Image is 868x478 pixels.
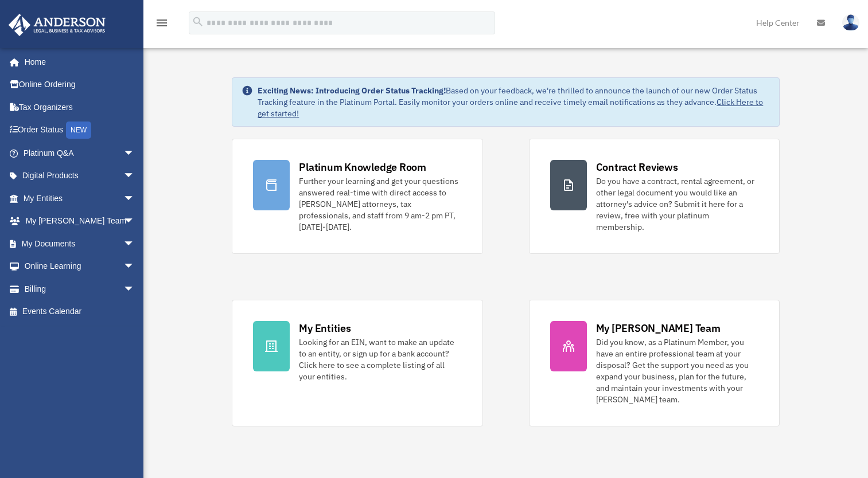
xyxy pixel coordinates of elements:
[155,20,169,30] a: menu
[232,139,482,254] a: Platinum Knowledge Room Further your learning and get your questions answered real-time with dire...
[596,321,721,335] div: My [PERSON_NAME] Team
[8,96,152,119] a: Tax Organizers
[8,255,152,278] a: Online Learningarrow_drop_down
[258,85,769,119] div: Based on your feedback, we're thrilled to announce the launch of our new Order Status Tracking fe...
[66,122,91,139] div: NEW
[299,160,426,174] div: Platinum Knowledge Room
[8,210,152,233] a: My [PERSON_NAME] Teamarrow_drop_down
[258,85,446,96] strong: Exciting News: Introducing Order Status Tracking!
[8,187,152,210] a: My Entitiesarrow_drop_down
[123,255,146,279] span: arrow_drop_down
[8,232,152,255] a: My Documentsarrow_drop_down
[123,277,146,301] span: arrow_drop_down
[123,210,146,233] span: arrow_drop_down
[596,336,758,405] div: Did you know, as a Platinum Member, you have an entire professional team at your disposal? Get th...
[5,14,109,36] img: Anderson Advisors Platinum Portal
[8,119,152,142] a: Order StatusNEW
[8,277,152,300] a: Billingarrow_drop_down
[299,336,461,382] div: Looking for an EIN, want to make an update to an entity, or sign up for a bank account? Click her...
[8,300,152,323] a: Events Calendar
[192,15,204,28] i: search
[8,73,152,96] a: Online Ordering
[596,160,678,174] div: Contract Reviews
[8,50,146,73] a: Home
[258,97,763,119] a: Click Here to get started!
[299,175,461,233] div: Further your learning and get your questions answered real-time with direct access to [PERSON_NAM...
[8,164,152,187] a: Digital Productsarrow_drop_down
[842,14,859,31] img: User Pic
[8,142,152,164] a: Platinum Q&Aarrow_drop_down
[529,139,780,254] a: Contract Reviews Do you have a contract, rental agreement, or other legal document you would like...
[299,321,351,335] div: My Entities
[529,300,780,426] a: My [PERSON_NAME] Team Did you know, as a Platinum Member, you have an entire professional team at...
[123,187,146,210] span: arrow_drop_down
[123,232,146,256] span: arrow_drop_down
[232,300,482,426] a: My Entities Looking for an EIN, want to make an update to an entity, or sign up for a bank accoun...
[123,142,146,165] span: arrow_drop_down
[155,16,169,30] i: menu
[596,175,758,233] div: Do you have a contract, rental agreement, or other legal document you would like an attorney's ad...
[123,164,146,188] span: arrow_drop_down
